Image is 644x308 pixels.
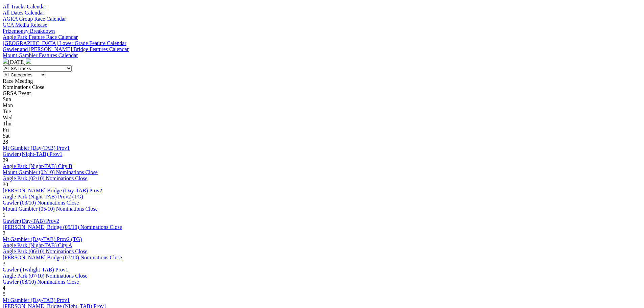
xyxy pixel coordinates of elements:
span: 4 [3,285,5,291]
span: 5 [3,291,5,297]
a: Angle Park (07/10) Nominations Close [3,273,88,279]
a: Angle Park Feature Race Calendar [3,34,78,40]
span: 3 [3,261,5,266]
span: 29 [3,157,8,163]
a: Angle Park (Night-TAB) City A [3,242,72,248]
div: Nominations Close [3,84,641,90]
span: 28 [3,139,8,145]
a: Mt Gambier (Day-TAB) Prov1 [3,297,70,303]
div: Thu [3,121,641,127]
a: Mount Gambier Features Calendar [3,52,78,58]
div: Race Meeting [3,78,641,84]
div: Wed [3,115,641,121]
a: Gawler (03/10) Nominations Close [3,200,79,206]
img: chevron-left-pager-white.svg [3,58,8,64]
div: Fri [3,127,641,133]
a: [GEOGRAPHIC_DATA] Lower Grade Feature Calendar [3,40,126,46]
span: 1 [3,212,5,218]
a: Prizemoney Breakdown [3,28,55,34]
a: Angle Park (Night-TAB) Prov2 (TG) [3,194,83,199]
a: Mount Gambier (02/10) Nominations Close [3,169,98,175]
div: GRSA Event [3,90,641,96]
span: 30 [3,182,8,187]
a: Angle Park (06/10) Nominations Close [3,248,88,254]
a: Angle Park (Night-TAB) City B [3,163,72,169]
a: [PERSON_NAME] Bridge (Day-TAB) Prov2 [3,188,102,193]
a: [PERSON_NAME] Bridge (07/10) Nominations Close [3,255,122,260]
a: AGRA Group Race Calendar [3,16,66,22]
div: Sat [3,133,641,139]
a: Mt Gambier (Day-TAB) Prov2 (TG) [3,236,82,242]
a: Mt Gambier (Day-TAB) Prov1 [3,145,70,151]
a: Mount Gambier (05/10) Nominations Close [3,206,98,212]
a: [PERSON_NAME] Bridge (05/10) Nominations Close [3,224,122,230]
a: All Tracks Calendar [3,4,46,9]
span: 2 [3,230,5,236]
a: Gawler (Twilight-TAB) Prov1 [3,267,68,273]
a: Gawler (Day-TAB) Prov2 [3,218,59,224]
a: Angle Park (02/10) Nominations Close [3,175,88,181]
div: Sun [3,96,641,102]
div: Mon [3,102,641,109]
div: [DATE] [3,58,641,65]
a: Gawler (Night-TAB) Prov1 [3,151,62,157]
a: GCA Media Release [3,22,47,28]
div: Tue [3,109,641,115]
a: Gawler and [PERSON_NAME] Bridge Features Calendar [3,46,129,52]
img: chevron-right-pager-white.svg [26,58,31,64]
a: All Dates Calendar [3,10,44,16]
a: Gawler (08/10) Nominations Close [3,279,79,285]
